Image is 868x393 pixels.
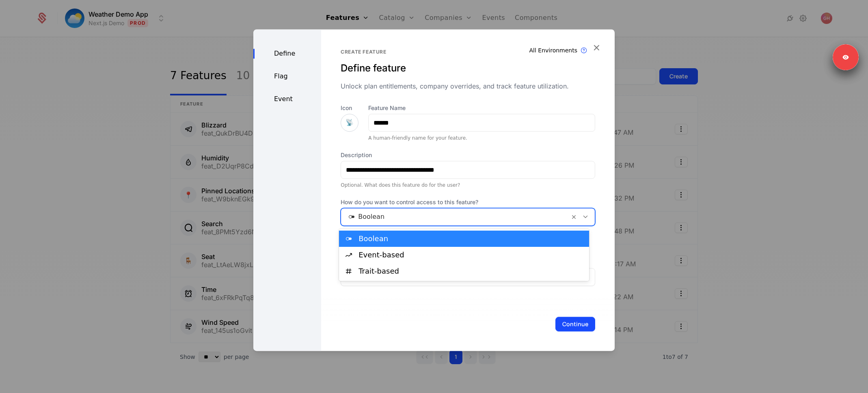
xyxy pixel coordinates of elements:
span: How do you want to control access to this feature? [341,198,595,206]
label: Icon [341,104,358,112]
div: A human-friendly name for your feature. [368,135,595,141]
button: Continue [555,317,595,331]
div: Trait-based [358,268,584,275]
div: Optional. What does this feature do for the user? [341,182,595,188]
div: All Environments [529,46,578,54]
div: Event [253,94,321,104]
label: Feature Name [368,104,595,112]
label: Description [341,151,595,159]
div: Unlock plan entitlements, company overrides, and track feature utilization. [341,81,595,91]
div: Create feature [341,49,595,55]
div: Define [253,49,321,58]
div: Define feature [341,62,595,75]
span: 📡 [345,118,354,127]
div: Event-based [358,251,584,259]
div: Boolean [358,235,584,242]
div: Flag [253,71,321,81]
